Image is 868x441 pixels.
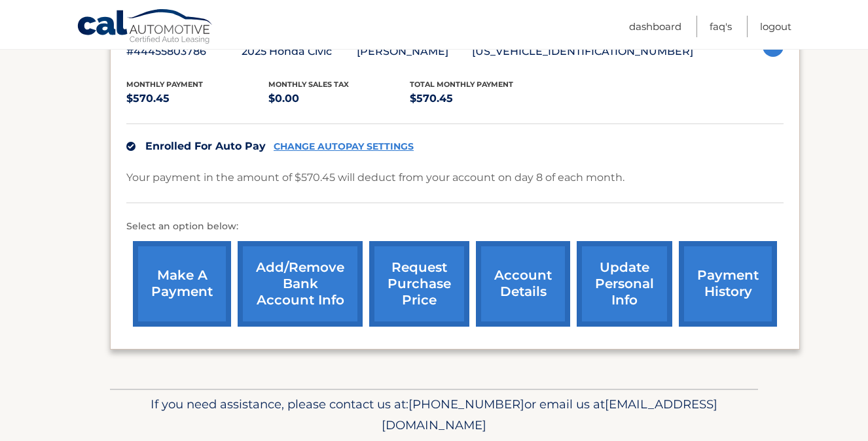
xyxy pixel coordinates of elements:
[145,140,266,152] span: Enrolled For Auto Pay
[118,394,750,436] p: If you need assistance, please contact us at: or email us at
[268,90,410,108] p: $0.00
[126,90,268,108] p: $570.45
[760,16,791,37] a: Logout
[629,16,681,37] a: Dashboard
[126,219,784,235] p: Select an option below:
[476,241,570,327] a: account details
[268,80,349,89] span: Monthly sales Tax
[357,42,472,61] p: [PERSON_NAME]
[410,80,513,89] span: Total Monthly Payment
[133,241,231,327] a: make a payment
[238,241,363,327] a: Add/Remove bank account info
[369,241,469,327] a: request purchase price
[679,241,777,327] a: payment history
[577,241,672,327] a: update personal info
[472,42,693,61] p: [US_VEHICLE_IDENTIFICATION_NUMBER]
[242,42,357,61] p: 2025 Honda Civic
[410,90,552,108] p: $570.45
[126,80,203,89] span: Monthly Payment
[126,42,242,61] p: #44455803786
[274,141,414,152] a: CHANGE AUTOPAY SETTINGS
[126,142,136,151] img: check.svg
[126,169,624,187] p: Your payment in the amount of $570.45 will deduct from your account on day 8 of each month.
[408,397,524,412] span: [PHONE_NUMBER]
[710,16,732,37] a: FAQ's
[77,8,214,46] a: Cal Automotive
